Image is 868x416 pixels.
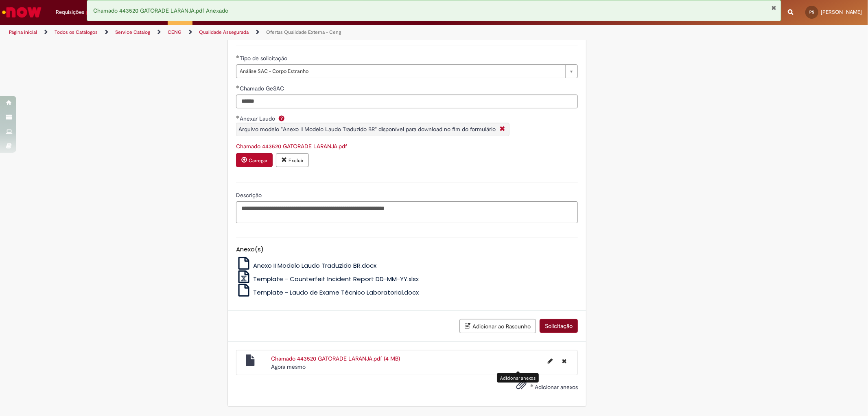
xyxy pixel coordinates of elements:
[236,275,419,283] a: Template - Counterfeit Incident Report DD-MM-YY.xlsx
[236,55,240,58] span: Obrigatório Preenchido
[6,25,573,40] ul: Trilhas de página
[93,7,228,14] span: Chamado 443520 GATORADE LARANJA.pdf Anexado
[236,201,578,223] textarea: Descrição
[236,153,273,167] button: Carregar anexo de Anexar Laudo Required
[497,373,539,383] div: Adicionar anexos
[809,9,814,15] span: PS
[276,153,309,167] button: Excluir anexo Chamado 443520 GATORADE LARANJA.pdf
[772,4,777,11] button: Fechar Notificação
[271,355,400,362] a: Chamado 443520 GATORADE LARANJA.pdf (4 MB)
[498,125,507,134] i: Fechar More information Por question_anexar_laudo
[236,143,347,150] a: Download de Chamado 443520 GATORADE LARANJA.pdf
[289,157,304,164] small: Excluir
[557,354,571,368] button: Excluir Chamado 443520 GATORADE LARANJA.pdf
[236,288,419,297] a: Template - Laudo de Exame Técnico Laboratorial.docx
[253,261,376,270] span: Anexo II Modelo Laudo Traduzido BR.docx
[236,261,376,270] a: Anexo II Modelo Laudo Traduzido BR.docx
[55,29,98,35] a: Todos os Catálogos
[266,29,341,35] a: Ofertas Qualidade Externa - Ceng
[236,191,263,199] span: Descrição
[821,9,862,15] span: [PERSON_NAME]
[240,115,277,122] span: Anexar Laudo
[240,65,561,78] span: Análise SAC - Corpo Estranho
[249,157,267,164] small: Carregar
[535,383,578,391] span: Adicionar anexos
[238,125,496,133] span: Arquivo modelo "Anexo II Modelo Laudo Traduzido BR" disponível para download no fim do formulário
[1,4,43,20] img: ServiceNow
[271,363,306,370] span: Agora mesmo
[277,115,286,121] span: Ajuda para Anexar Laudo
[271,363,306,370] time: 29/08/2025 15:07:07
[240,55,289,62] span: Tipo de solicitação
[56,8,84,16] span: Requisições
[543,354,558,368] button: Editar nome de arquivo Chamado 443520 GATORADE LARANJA.pdf
[253,275,419,283] span: Template - Counterfeit Incident Report DD-MM-YY.xlsx
[236,115,240,119] span: Obrigatório Preenchido
[514,377,529,396] button: Adicionar anexos
[115,29,150,35] a: Service Catalog
[168,29,181,35] a: CENG
[199,29,249,35] a: Qualidade Assegurada
[9,29,37,35] a: Página inicial
[236,85,240,88] span: Obrigatório Preenchido
[540,319,578,333] button: Solicitação
[253,288,419,297] span: Template - Laudo de Exame Técnico Laboratorial.docx
[459,319,536,333] button: Adicionar ao Rascunho
[236,246,578,253] h5: Anexo(s)
[86,9,93,16] span: 7
[236,95,578,108] input: Chamado GeSAC
[240,85,286,92] span: Chamado GeSAC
